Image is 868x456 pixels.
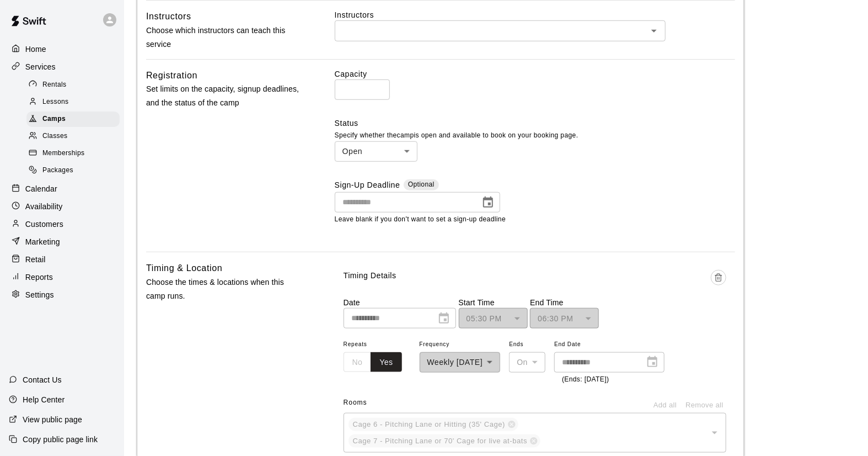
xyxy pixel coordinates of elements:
span: Classes [42,131,67,142]
button: Open [646,23,662,39]
p: Customers [25,219,63,230]
label: Sign-Up Deadline [335,179,400,192]
span: Optional [408,181,435,188]
p: End Time [530,297,599,308]
div: Lessons [26,94,120,110]
a: Camps [26,111,124,128]
div: Classes [26,129,120,144]
h6: Timing & Location [146,261,222,275]
span: Delete time [711,270,726,297]
div: Camps [26,112,120,127]
h6: Instructors [146,9,191,24]
a: Settings [9,287,115,303]
p: Copy public page link [23,434,98,445]
span: Frequency [420,337,501,352]
p: Leave blank if you don't want to set a sign-up deadline [335,214,735,225]
p: Calendar [25,183,57,194]
div: Memberships [26,146,120,161]
label: Capacity [335,68,735,79]
h6: Registration [146,68,197,83]
div: Rentals [26,77,120,93]
p: Choose which instructors can teach this service [146,24,299,51]
div: On [509,352,545,373]
span: End Date [554,337,665,352]
a: Marketing [9,234,115,250]
p: Set limits on the capacity, signup deadlines, and the status of the camp [146,82,299,110]
p: Reports [25,272,53,283]
span: Ends [509,337,545,352]
button: Yes [371,352,401,373]
p: Services [25,61,56,72]
span: Lessons [42,97,69,108]
a: Classes [26,128,124,145]
p: Availability [25,201,63,212]
div: Packages [26,163,120,178]
a: Lessons [26,93,124,110]
p: Choose the times & locations when this camp runs. [146,275,299,303]
a: Calendar [9,181,115,197]
a: Rentals [26,76,124,93]
a: Customers [9,216,115,232]
p: Start Time [459,297,528,308]
p: View public page [23,414,82,425]
a: Retail [9,251,115,268]
a: Availability [9,198,115,215]
a: Services [9,59,115,75]
div: outlined button group [344,352,402,373]
p: (Ends: [DATE]) [562,374,657,385]
p: Date [344,297,456,308]
p: Settings [25,289,54,300]
p: Marketing [25,236,60,247]
label: Instructors [335,9,735,20]
span: Memberships [42,148,84,159]
a: Home [9,41,115,57]
span: Rentals [42,79,67,91]
span: Repeats [344,337,411,352]
a: Reports [9,269,115,285]
button: Choose date [477,192,499,214]
span: Rooms [344,399,367,406]
div: Open [335,141,417,162]
p: Specify whether the camp is open and available to book on your booking page. [335,130,735,141]
label: Status [335,118,735,129]
span: Camps [42,114,66,125]
p: Home [25,44,46,55]
p: Help Center [23,394,65,405]
p: Retail [25,254,46,265]
a: Packages [26,162,124,179]
span: Packages [42,165,73,176]
p: Contact Us [23,374,62,385]
a: Memberships [26,145,124,162]
p: Timing Details [344,270,397,282]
